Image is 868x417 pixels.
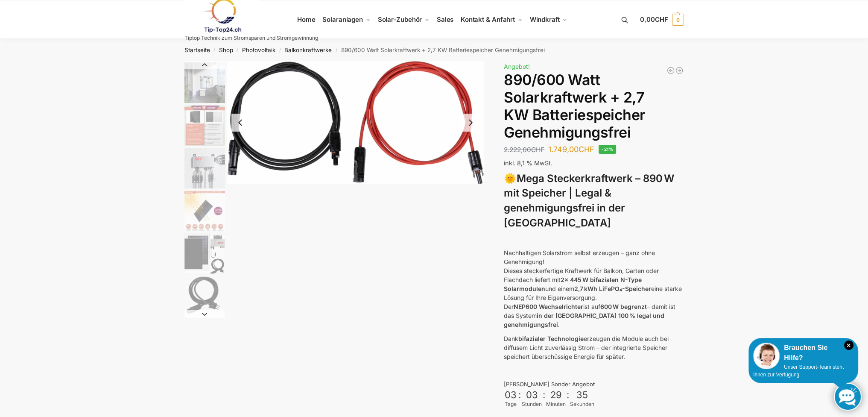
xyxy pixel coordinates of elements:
li: 5 / 12 [182,189,225,232]
a: Balkonkraftwerk 890 Watt Solarmodulleistung mit 2kW/h Zendure Speicher [675,66,684,75]
li: 7 / 12 [182,275,225,317]
span: Sales [437,15,454,23]
li: 6 / 12 [182,232,225,275]
img: Bificial im Vergleich zu billig Modulen [184,105,225,146]
li: 8 / 12 [227,61,484,184]
div: 29 [547,389,565,400]
img: BDS1000 [184,148,225,188]
p: Dank erzeugen die Module auch bei diffusem Licht zuverlässig Strom – der integrierte Speicher spe... [504,334,684,361]
img: Anschlusskabel-3meter [184,276,225,317]
strong: 600 W begrenzt [600,303,647,310]
strong: NEP600 Wechselrichter [514,303,583,310]
button: Previous slide [231,114,249,132]
bdi: 1.749,00 [548,145,594,154]
p: Tiptop Technik zum Stromsparen und Stromgewinnung [184,35,318,41]
div: Minuten [546,400,566,408]
li: 2 / 12 [182,61,225,104]
a: Mega Balkonkraftwerk 1780 Watt mit 2,7 kWh Speicher [666,66,675,75]
p: Nachhaltigen Solarstrom selbst erzeugen – ganz ohne Genehmigung! Dieses steckerfertige Kraftwerk ... [504,248,684,329]
span: 0,00 [640,15,668,23]
a: Startseite [184,47,210,53]
button: Previous slide [184,61,225,69]
strong: 2x 445 W bifazialen N-Type Solarmodulen [504,276,642,292]
h3: 🌞 [504,171,684,231]
div: [PERSON_NAME] Sonder Angebot [504,380,684,389]
span: Solaranlagen [322,15,363,23]
img: Bificial 30 % mehr Leistung [184,191,225,231]
nav: Breadcrumb [169,39,699,61]
strong: in der [GEOGRAPHIC_DATA] 100 % legal und genehmigungsfrei [504,312,664,328]
img: Anschlusskabel [227,61,484,184]
span: / [275,47,284,54]
div: Sekunden [570,400,594,408]
i: Schließen [844,341,853,350]
div: : [518,389,521,406]
div: : [543,389,545,406]
span: Solar-Zubehör [378,15,422,23]
strong: bifazialer Technologie [518,335,584,342]
div: 03 [505,389,517,400]
span: Windkraft [530,15,560,23]
button: Next slide [462,114,479,132]
button: Next slide [184,310,225,318]
bdi: 2.222,00 [504,146,544,154]
a: Solar-Zubehör [374,0,433,39]
a: Solaranlagen [319,0,374,39]
a: Balkonkraftwerke [284,47,332,53]
div: 03 [523,389,541,400]
span: 0 [672,14,684,26]
div: Stunden [522,400,542,408]
a: Windkraft [526,0,571,39]
span: / [233,47,242,54]
div: 35 [571,389,593,400]
a: 0,00CHF 0 [640,7,684,32]
div: : [567,389,569,406]
span: / [332,47,341,54]
li: 3 / 12 [182,104,225,147]
img: Balkonkraftwerk mit 2,7kw Speicher [184,62,225,103]
a: Kontakt & Anfahrt [457,0,526,39]
span: CHF [655,15,668,23]
a: Shop [219,47,233,53]
span: CHF [579,145,594,154]
span: / [210,47,219,54]
div: Brauchen Sie Hilfe? [753,343,853,363]
span: Kontakt & Anfahrt [461,15,515,23]
span: -21% [599,145,616,154]
a: Photovoltaik [242,47,275,53]
div: Tage [504,400,517,408]
span: Angebot! [504,63,530,70]
strong: Mega Steckerkraftwerk – 890 W mit Speicher | Legal & genehmigungsfrei in der [GEOGRAPHIC_DATA] [504,172,674,229]
li: 8 / 12 [182,317,225,360]
strong: 2,7 kWh LiFePO₄-Speicher [574,285,651,292]
li: 4 / 12 [182,147,225,189]
img: Customer service [753,343,780,369]
h1: 890/600 Watt Solarkraftwerk + 2,7 KW Batteriespeicher Genehmigungsfrei [504,71,684,141]
img: Balkonkraftwerk 860 [184,233,225,274]
a: Sales [433,0,457,39]
span: CHF [531,146,544,154]
span: inkl. 8,1 % MwSt. [504,159,552,167]
span: Unser Support-Team steht Ihnen zur Verfügung [753,364,844,378]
